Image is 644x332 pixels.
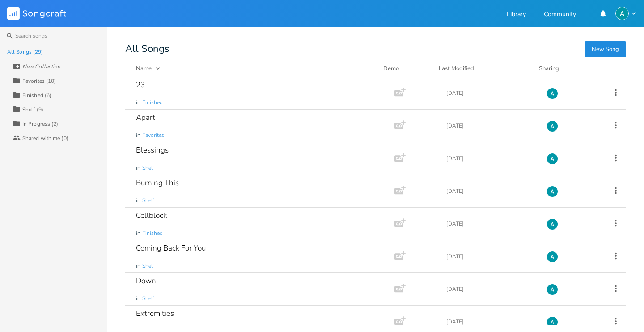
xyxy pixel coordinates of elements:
[125,45,626,53] div: All Songs
[136,146,169,154] div: Blessings
[136,197,140,204] span: in
[446,319,536,324] div: [DATE]
[136,179,179,187] div: Burning This
[7,49,43,55] div: All Songs (29)
[142,295,154,302] span: Shelf
[22,121,59,127] div: In Progress (2)
[142,197,154,204] span: Shelf
[446,156,536,161] div: [DATE]
[547,218,558,230] img: Alex
[136,244,206,252] div: Coming Back For You
[142,132,164,139] span: Favorites
[136,99,140,106] span: in
[136,132,140,139] span: in
[547,316,558,328] img: Alex
[142,262,154,270] span: Shelf
[615,7,629,20] img: Alex
[22,107,43,112] div: Shelf (9)
[446,254,536,259] div: [DATE]
[547,284,558,295] img: Alex
[142,164,154,172] span: Shelf
[22,136,68,141] div: Shared with me (0)
[136,310,174,317] div: Extremities
[136,230,140,237] span: in
[547,88,558,99] img: Alex
[136,114,155,121] div: Apart
[142,99,163,106] span: Finished
[142,230,163,237] span: Finished
[507,11,526,19] a: Library
[539,64,593,73] div: Sharing
[446,286,536,292] div: [DATE]
[547,186,558,197] img: Alex
[446,90,536,96] div: [DATE]
[22,93,51,98] div: Finished (6)
[136,295,140,302] span: in
[439,64,474,72] div: Last Modified
[136,81,145,89] div: 23
[585,41,626,57] button: New Song
[383,64,428,73] div: Demo
[547,120,558,132] img: Alex
[136,277,156,285] div: Down
[136,164,140,172] span: in
[22,64,60,69] div: New Collection
[136,64,373,73] button: Name
[547,251,558,263] img: Alex
[547,153,558,165] img: Alex
[446,221,536,226] div: [DATE]
[544,11,576,19] a: Community
[446,123,536,128] div: [DATE]
[446,188,536,194] div: [DATE]
[136,262,140,270] span: in
[439,64,528,73] button: Last Modified
[22,78,56,84] div: Favorites (10)
[136,64,152,72] div: Name
[136,212,167,219] div: Cellblock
